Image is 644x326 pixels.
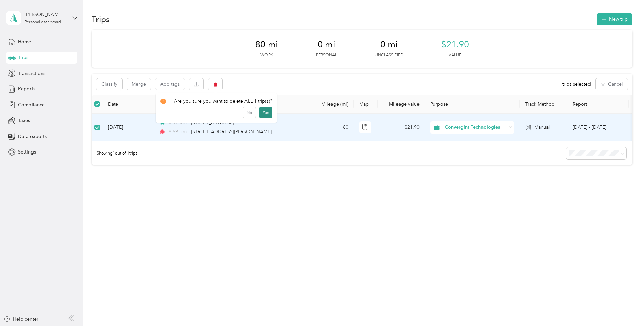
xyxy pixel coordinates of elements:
[425,95,520,114] th: Purpose
[441,39,469,50] span: $21.90
[309,95,354,114] th: Mileage (mi)
[255,39,278,50] span: 80 mi
[18,133,47,140] span: Data exports
[260,52,273,58] p: Work
[449,52,461,58] p: Value
[18,117,30,124] span: Taxes
[92,16,110,23] h1: Trips
[25,11,67,18] div: [PERSON_NAME]
[103,95,153,114] th: Date
[4,315,38,323] button: Help center
[309,114,354,141] td: 80
[597,13,632,25] button: New trip
[103,114,153,141] td: [DATE]
[169,128,188,136] span: 8:59 pm
[567,114,629,141] td: Aug 1 - 31, 2025
[243,107,256,118] button: No
[153,95,309,114] th: Locations
[18,54,28,61] span: Trips
[520,95,567,114] th: Track Method
[606,288,644,326] iframe: Everlance-gr Chat Button Frame
[169,119,188,126] span: 8:59 pm
[18,148,36,156] span: Settings
[378,95,425,114] th: Mileage value
[375,52,403,58] p: Unclassified
[191,120,234,125] span: [STREET_ADDRESS]
[155,78,185,90] button: Add tags
[354,95,378,114] th: Map
[127,78,151,90] button: Merge
[318,39,335,50] span: 0 mi
[18,38,31,45] span: Home
[18,101,45,108] span: Compliance
[160,98,273,105] div: Are you sure you want to delete ALL 1 trip(s)?
[25,20,61,24] div: Personal dashboard
[567,95,629,114] th: Report
[18,85,35,93] span: Reports
[445,124,507,131] span: Convergint Technologies
[378,114,425,141] td: $21.90
[18,70,45,77] span: Transactions
[316,52,337,58] p: Personal
[92,150,137,157] span: Showing 1 out of 1 trips
[596,78,628,90] button: Cancel
[534,124,550,131] span: Manual
[96,78,122,90] button: Classify
[380,39,398,50] span: 0 mi
[191,129,272,135] span: [STREET_ADDRESS][PERSON_NAME]
[560,81,591,88] span: 1 trips selected
[259,107,272,118] button: Yes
